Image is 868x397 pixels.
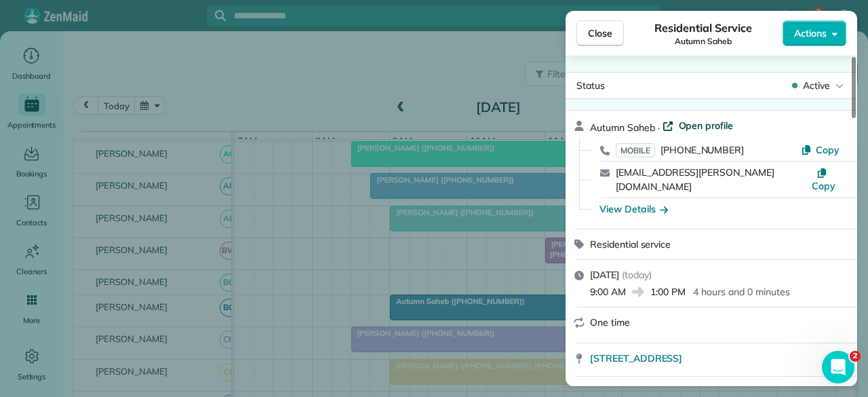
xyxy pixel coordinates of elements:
a: [EMAIL_ADDRESS][PERSON_NAME][DOMAIN_NAME] [616,166,774,193]
a: MOBILE[PHONE_NUMBER] [616,143,744,157]
button: Copy [808,166,840,193]
span: MOBILE [616,143,655,157]
button: View Details [599,202,668,216]
span: [DATE] [590,269,619,281]
span: Open profile [679,119,734,132]
span: Autumn Saheb [590,121,655,134]
span: Active [803,79,830,92]
button: Close [576,20,624,46]
span: 1:00 PM [650,285,686,299]
span: · [655,122,663,133]
span: Status [576,79,605,92]
span: Copy [812,180,835,192]
span: Close [588,26,612,40]
span: Actions [794,26,827,40]
a: [STREET_ADDRESS] [590,352,833,365]
span: 2 [850,351,861,362]
span: ( today ) [622,269,652,281]
span: [STREET_ADDRESS] [590,352,682,365]
span: 9:00 AM [590,285,626,299]
iframe: Intercom live chat [822,351,854,383]
button: Copy [801,143,840,157]
span: Autumn Saheb [675,36,732,47]
span: Copy [816,144,840,156]
span: [PHONE_NUMBER] [660,144,744,156]
span: Residential Service [654,20,751,36]
a: Open profile [663,119,734,132]
p: 4 hours and 0 minutes [693,285,789,299]
span: Residential service [590,238,671,250]
span: One time [590,316,630,328]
